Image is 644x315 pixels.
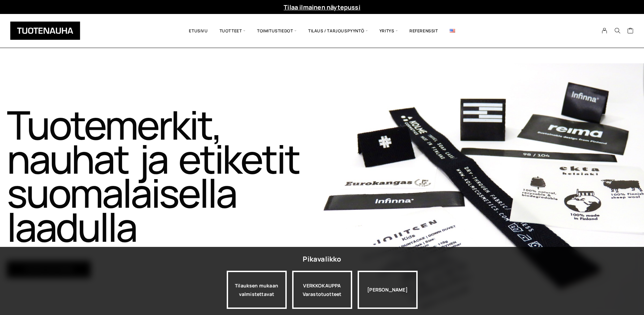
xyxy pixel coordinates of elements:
[7,108,322,244] h1: Tuotemerkit, nauhat ja etiketit suomalaisella laadulla​
[214,19,251,43] span: Tuotteet
[10,21,80,40] img: Tuotenauha Oy
[227,271,287,309] a: Tilauksen mukaan valmistettavat
[374,19,404,43] span: Yritys
[598,28,611,34] a: My Account
[284,3,360,11] a: Tilaa ilmainen näytepussi
[627,27,634,35] a: Cart
[183,19,213,43] a: Etusivu
[404,19,444,43] a: Referenssit
[302,19,374,43] span: Tilaus / Tarjouspyyntö
[251,19,302,43] span: Toimitustiedot
[292,271,352,309] div: VERKKOKAUPPA Varastotuotteet
[358,271,418,309] div: [PERSON_NAME]
[611,28,624,34] button: Search
[450,29,455,33] img: English
[292,271,352,309] a: VERKKOKAUPPAVarastotuotteet
[303,253,341,265] div: Pikavalikko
